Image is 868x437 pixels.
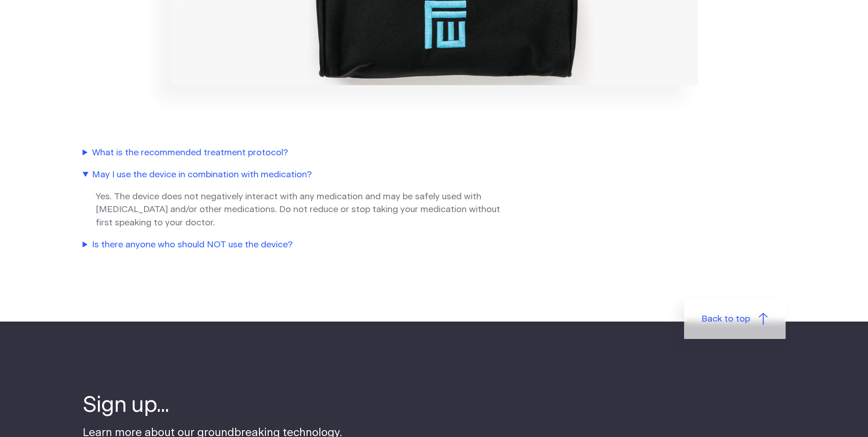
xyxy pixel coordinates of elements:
a: Back to top [684,300,786,339]
span: Back to top [701,313,750,326]
h4: Sign up... [83,391,342,421]
summary: What is the recommended treatment protocol? [83,147,499,160]
p: Yes. The device does not negatively interact with any medication and may be safely used with [MED... [96,191,500,230]
summary: May I use the device in combination with medication? [83,169,499,182]
summary: Is there anyone who should NOT use the device? [83,239,499,252]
